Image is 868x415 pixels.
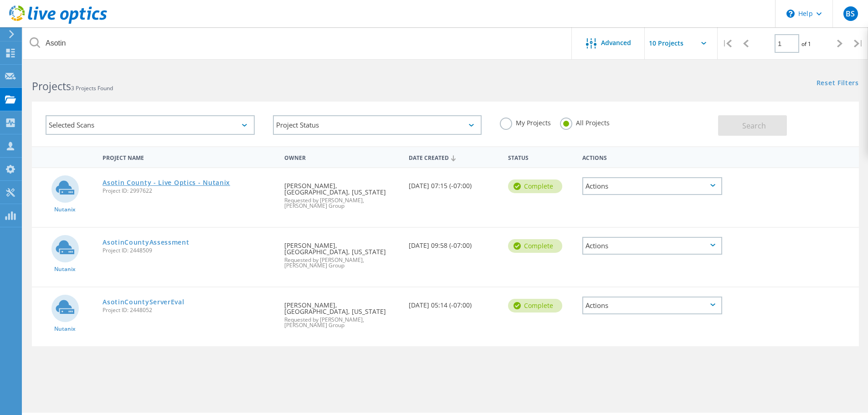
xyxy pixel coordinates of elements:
[404,149,503,166] div: Date Created
[786,10,795,18] svg: \n
[500,118,551,126] label: My Projects
[284,257,399,268] span: Requested by [PERSON_NAME], [PERSON_NAME] Group
[849,27,868,60] div: |
[503,149,578,165] div: Status
[98,149,280,165] div: Project Name
[284,317,399,328] span: Requested by [PERSON_NAME], [PERSON_NAME] Group
[578,149,727,165] div: Actions
[846,10,855,17] span: BS
[404,228,503,258] div: [DATE] 09:58 (-07:00)
[801,40,811,48] span: of 1
[9,19,107,26] a: Live Optics Dashboard
[817,80,859,87] a: Reset Filters
[508,299,562,313] div: Complete
[718,115,787,136] button: Search
[582,177,722,195] div: Actions
[601,40,631,46] span: Advanced
[273,115,482,135] div: Project Status
[508,239,562,253] div: Complete
[71,84,113,92] span: 3 Projects Found
[560,118,610,126] label: All Projects
[404,287,503,318] div: [DATE] 05:14 (-07:00)
[280,228,404,277] div: [PERSON_NAME], [GEOGRAPHIC_DATA], [US_STATE]
[54,207,76,212] span: Nutanix
[103,239,189,246] a: AsotinCountyAssessment
[23,27,572,59] input: Search projects by name, owner, ID, company, etc
[742,121,766,131] span: Search
[582,297,722,314] div: Actions
[280,287,404,337] div: [PERSON_NAME], [GEOGRAPHIC_DATA], [US_STATE]
[103,188,275,194] span: Project ID: 2997622
[54,326,76,332] span: Nutanix
[280,168,404,218] div: [PERSON_NAME], [GEOGRAPHIC_DATA], [US_STATE]
[284,198,399,209] span: Requested by [PERSON_NAME], [PERSON_NAME] Group
[718,27,736,60] div: |
[54,266,76,272] span: Nutanix
[508,179,562,193] div: Complete
[280,149,404,165] div: Owner
[103,299,184,305] a: AsotinCountyServerEval
[582,237,722,255] div: Actions
[103,179,230,186] a: Asotin County - Live Optics - Nutanix
[46,115,255,135] div: Selected Scans
[32,79,71,93] b: Projects
[103,248,275,253] span: Project ID: 2448509
[103,307,275,313] span: Project ID: 2448052
[404,168,503,198] div: [DATE] 07:15 (-07:00)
